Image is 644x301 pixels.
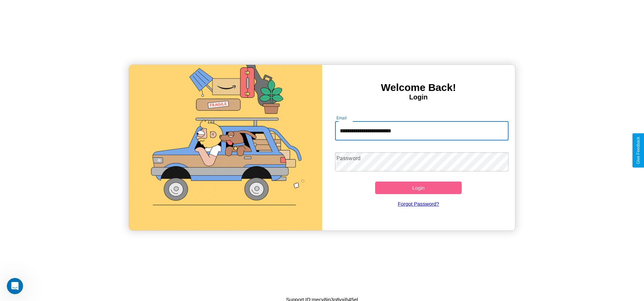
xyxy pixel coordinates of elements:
img: gif [129,65,322,230]
iframe: Intercom live chat [7,278,23,294]
button: Login [375,182,462,194]
h4: Login [322,93,515,101]
h3: Welcome Back! [322,82,515,93]
label: Email [336,115,347,121]
div: Give Feedback [636,137,641,164]
a: Forgot Password? [332,194,505,213]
